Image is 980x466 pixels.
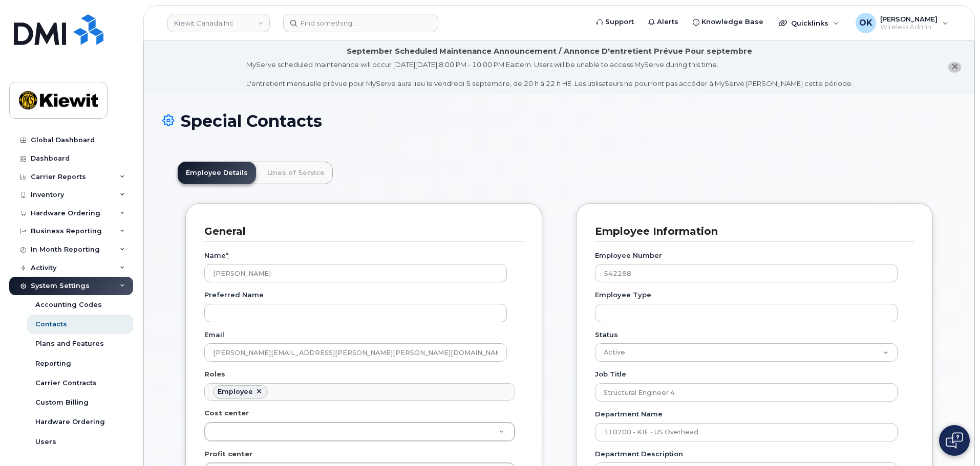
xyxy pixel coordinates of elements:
h1: Special Contacts [162,112,956,130]
button: close notification [948,62,961,73]
label: Roles [204,369,225,379]
label: Employee Number [595,251,662,260]
a: Employee Details [178,162,256,184]
img: Open chat [946,432,963,449]
abbr: required [226,251,228,259]
label: Name [204,251,228,260]
label: Job Title [595,369,626,379]
label: Profit center [204,449,252,459]
div: September Scheduled Maintenance Announcement / Annonce D'entretient Prévue Pour septembre [347,46,752,57]
a: Lines of Service [259,162,333,184]
label: Department Description [595,449,683,459]
label: Department Name [595,409,663,419]
label: Preferred Name [204,290,264,300]
label: Cost center [204,408,249,418]
label: Status [595,330,618,340]
label: Email [204,330,224,340]
h3: General [204,225,516,238]
label: Employee Type [595,290,651,300]
div: Employee [218,388,253,396]
div: MyServe scheduled maintenance will occur [DATE][DATE] 8:00 PM - 10:00 PM Eastern. Users will be u... [246,60,853,88]
h3: Employee Information [595,225,906,238]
